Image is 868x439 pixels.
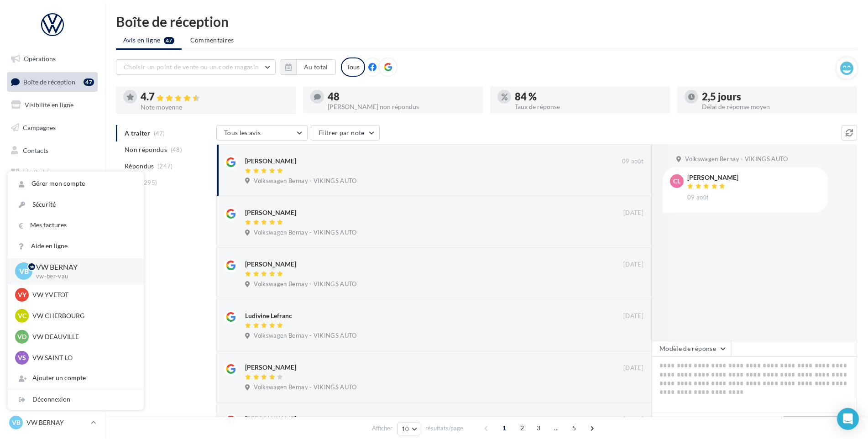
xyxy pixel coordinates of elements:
span: Contacts [23,146,48,154]
div: 2,5 jours [702,92,850,102]
div: [PERSON_NAME] [245,260,296,269]
button: Ignorer [614,331,644,344]
p: VW BERNAY [36,262,129,272]
p: vw-ber-vau [36,272,129,281]
div: Open Intercom Messenger [837,408,859,430]
div: [PERSON_NAME] [687,174,738,181]
span: Campagnes [23,124,56,131]
span: Opérations [24,55,56,63]
span: Volkswagen Bernay - VIKINGS AUTO [254,383,356,392]
span: Boîte de réception [23,78,75,85]
button: Au total [281,59,336,75]
span: Médiathèque [23,169,60,177]
span: 09 août [622,157,643,166]
div: 84 % [515,92,663,102]
button: Modèle de réponse [652,341,731,356]
span: VB [12,418,21,427]
span: [DATE] [623,312,643,320]
span: (48) [171,146,182,153]
span: Commentaires [190,36,234,45]
a: Campagnes DataOnDemand [5,239,99,266]
span: [DATE] [623,209,643,217]
a: Campagnes [5,118,99,137]
button: Tous les avis [216,125,308,141]
span: Tous les avis [224,129,261,136]
p: VW DEAUVILLE [32,332,133,341]
div: Ajouter un compte [8,368,144,388]
button: Ignorer [614,176,644,188]
button: Filtrer par note [311,125,380,141]
p: VW CHERBOURG [32,311,133,320]
button: Choisir un point de vente ou un code magasin [116,59,276,75]
div: [PERSON_NAME] non répondus [328,104,476,110]
a: Médiathèque [5,163,99,183]
span: VS [18,353,26,362]
p: VW BERNAY [26,418,87,427]
a: Sécurité [8,194,144,215]
a: Gérer mon compte [8,173,144,194]
span: Volkswagen Bernay - VIKINGS AUTO [685,155,788,163]
p: VW SAINT-LO [32,353,133,362]
div: Ludivine Lefranc [245,311,292,320]
a: VB VW BERNAY [7,414,98,431]
span: (295) [142,179,157,186]
span: Volkswagen Bernay - VIKINGS AUTO [254,177,356,185]
span: 09 août [687,193,709,202]
div: [PERSON_NAME] [245,363,296,372]
span: 2 [515,421,529,435]
div: 47 [84,78,94,86]
a: Contacts [5,141,99,160]
button: Ignorer [614,227,644,240]
a: Aide en ligne [8,236,144,256]
span: VB [19,266,29,277]
span: 10 [402,425,409,433]
div: Tous [341,57,365,77]
span: résultats/page [425,424,463,433]
span: Choisir un point de vente ou un code magasin [124,63,259,71]
a: Mes factures [8,215,144,235]
span: 1 [497,421,512,435]
a: Opérations [5,49,99,68]
span: Volkswagen Bernay - VIKINGS AUTO [254,280,356,288]
span: VY [18,290,26,299]
div: Note moyenne [141,104,288,110]
div: [PERSON_NAME] [245,414,296,423]
button: 10 [397,423,421,435]
div: Déconnexion [8,389,144,410]
span: Visibilité en ligne [25,101,73,109]
a: Visibilité en ligne [5,95,99,115]
span: ... [549,421,564,435]
span: VC [18,311,26,320]
div: Délai de réponse moyen [702,104,850,110]
span: (247) [157,162,173,170]
a: PLV et print personnalisable [5,209,99,236]
span: Répondus [125,162,154,171]
span: Non répondus [125,145,167,154]
div: [PERSON_NAME] [245,208,296,217]
button: Ignorer [614,382,644,395]
span: [DATE] [623,261,643,269]
span: Afficher [372,424,392,433]
span: Volkswagen Bernay - VIKINGS AUTO [254,332,356,340]
span: VD [17,332,26,341]
span: 5 [567,421,581,435]
p: VW YVETOT [32,290,133,299]
a: Calendrier [5,186,99,205]
span: Volkswagen Bernay - VIKINGS AUTO [254,229,356,237]
div: 4.7 [141,92,288,102]
span: [DATE] [623,416,643,424]
button: Au total [296,59,336,75]
div: [PERSON_NAME] [245,157,296,166]
span: [DATE] [623,364,643,372]
div: Taux de réponse [515,104,663,110]
div: 48 [328,92,476,102]
button: Ignorer [614,279,644,292]
span: CL [673,177,680,186]
a: Boîte de réception47 [5,72,99,92]
span: 3 [531,421,546,435]
div: Boîte de réception [116,15,857,28]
